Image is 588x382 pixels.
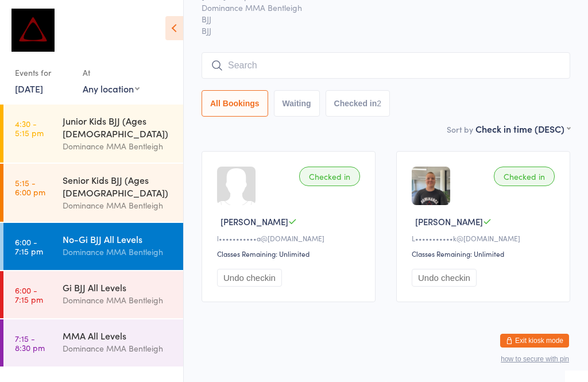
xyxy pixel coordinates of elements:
[217,269,282,287] button: Undo checkin
[202,25,570,36] span: BJJ
[63,173,173,199] div: Senior Kids BJJ (Ages [DEMOGRAPHIC_DATA])
[63,199,173,212] div: Dominance MMA Bentleigh
[475,122,570,135] div: Check in time (DESC)
[63,329,173,342] div: MMA All Levels
[415,215,483,227] span: [PERSON_NAME]
[412,167,450,205] img: image1737928597.png
[63,140,173,153] div: Dominance MMA Bentleigh
[15,285,43,304] time: 6:00 - 7:15 pm
[217,233,363,243] div: l•••••••••••a@[DOMAIN_NAME]
[63,233,173,245] div: No-Gi BJJ All Levels
[15,178,45,196] time: 5:15 - 6:00 pm
[3,223,183,270] a: 6:00 -7:15 pmNo-Gi BJJ All LevelsDominance MMA Bentleigh
[412,233,558,243] div: L•••••••••••k@[DOMAIN_NAME]
[3,271,183,318] a: 6:00 -7:15 pmGi BJJ All LevelsDominance MMA Bentleigh
[217,249,363,258] div: Classes Remaining: Unlimited
[83,82,140,95] div: Any location
[3,319,183,366] a: 7:15 -8:30 pmMMA All LevelsDominance MMA Bentleigh
[412,249,558,258] div: Classes Remaining: Unlimited
[3,164,183,222] a: 5:15 -6:00 pmSenior Kids BJJ (Ages [DEMOGRAPHIC_DATA])Dominance MMA Bentleigh
[412,269,477,287] button: Undo checkin
[15,82,43,95] a: [DATE]
[377,99,381,108] div: 2
[63,342,173,355] div: Dominance MMA Bentleigh
[501,355,569,363] button: how to secure with pin
[15,237,43,256] time: 6:00 - 7:15 pm
[63,114,173,140] div: Junior Kids BJJ (Ages [DEMOGRAPHIC_DATA])
[15,63,71,82] div: Events for
[202,2,552,13] span: Dominance MMA Bentleigh
[63,294,173,307] div: Dominance MMA Bentleigh
[494,167,555,186] div: Checked in
[3,105,183,163] a: 4:30 -5:15 pmJunior Kids BJJ (Ages [DEMOGRAPHIC_DATA])Dominance MMA Bentleigh
[500,334,569,348] button: Exit kiosk mode
[202,13,552,25] span: BJJ
[202,52,570,79] input: Search
[15,334,45,352] time: 7:15 - 8:30 pm
[299,167,360,186] div: Checked in
[15,119,44,137] time: 4:30 - 5:15 pm
[447,124,473,135] label: Sort by
[220,215,288,227] span: [PERSON_NAME]
[83,63,140,82] div: At
[274,90,320,117] button: Waiting
[63,245,173,258] div: Dominance MMA Bentleigh
[202,90,268,117] button: All Bookings
[11,9,55,52] img: Dominance MMA Bentleigh
[326,90,390,117] button: Checked in2
[63,281,173,294] div: Gi BJJ All Levels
